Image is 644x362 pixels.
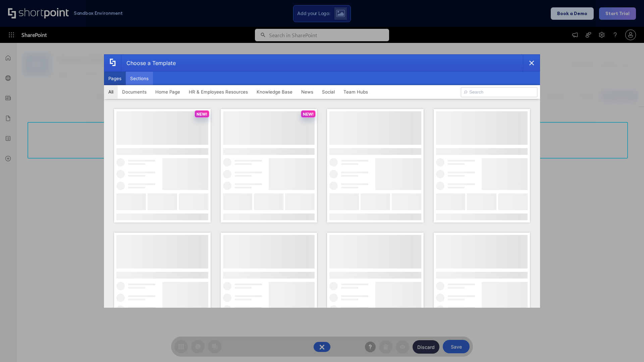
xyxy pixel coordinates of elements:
button: Pages [104,72,126,85]
button: Documents [118,85,151,99]
button: Team Hubs [339,85,372,99]
div: Choose a Template [121,55,176,71]
button: All [104,85,118,99]
input: Search [461,87,537,97]
button: Social [318,85,339,99]
button: HR & Employees Resources [184,85,252,99]
button: Knowledge Base [252,85,297,99]
button: Sections [126,72,153,85]
div: template selector [104,54,540,308]
button: News [297,85,318,99]
p: NEW! [197,112,207,117]
button: Home Page [151,85,184,99]
iframe: Chat Widget [610,330,644,362]
p: NEW! [303,112,314,117]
